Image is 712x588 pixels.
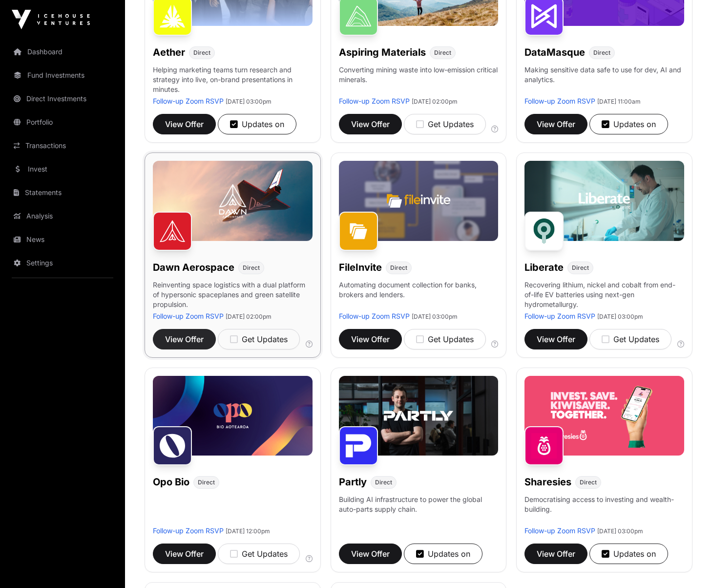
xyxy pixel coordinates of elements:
[339,212,378,251] img: FileInvite
[602,118,656,130] div: Updates on
[593,49,610,57] span: Direct
[339,544,402,564] button: View Offer
[8,158,117,180] a: Invest
[153,161,313,240] img: Dawn-Banner.jpg
[339,495,499,526] p: Building AI infrastructure to power the global auto-parts supply chain.
[589,114,668,134] button: Updates on
[153,97,224,105] a: Follow-up Zoom RSVP
[524,329,587,349] button: View Offer
[597,98,641,105] span: [DATE] 11:00am
[198,479,215,486] span: Direct
[416,333,474,345] div: Get Updates
[351,548,390,560] span: View Offer
[524,426,564,465] img: Sharesies
[218,329,300,349] button: Get Updates
[8,88,117,109] a: Direct Investments
[524,97,595,105] a: Follow-up Zoom RSVP
[537,333,575,345] span: View Offer
[8,205,117,227] a: Analysis
[218,544,300,564] button: Get Updates
[602,333,659,345] div: Get Updates
[226,313,272,320] span: [DATE] 02:00pm
[589,544,668,564] button: Updates on
[339,114,402,134] button: View Offer
[339,329,402,349] button: View Offer
[153,329,216,349] button: View Offer
[8,252,117,274] a: Settings
[339,161,499,240] img: File-Invite-Banner.jpg
[375,479,392,486] span: Direct
[339,261,382,274] h1: FileInvite
[589,329,671,349] button: Get Updates
[339,426,378,465] img: Partly
[524,212,564,251] img: Liberate
[218,114,296,134] button: Updates on
[404,329,486,349] button: Get Updates
[597,313,643,320] span: [DATE] 03:00pm
[416,548,470,560] div: Updates on
[226,527,270,535] span: [DATE] 12:00pm
[339,45,426,59] h1: Aspiring Materials
[597,527,643,535] span: [DATE] 03:00pm
[165,333,204,345] span: View Offer
[226,98,272,105] span: [DATE] 03:00pm
[12,10,90,29] img: Icehouse Ventures Logo
[153,376,313,456] img: Opo-Bio-Banner.jpg
[230,118,284,130] div: Updates on
[434,49,451,57] span: Direct
[351,333,390,345] span: View Offer
[230,548,288,560] div: Get Updates
[524,475,571,489] h1: Sharesies
[412,313,458,320] span: [DATE] 03:00pm
[524,45,585,59] h1: DataMasque
[524,495,684,526] p: Democratising access to investing and wealth-building.
[153,526,224,535] a: Follow-up Zoom RSVP
[524,261,564,274] h1: Liberate
[524,114,587,134] button: View Offer
[580,479,597,486] span: Direct
[339,65,499,96] p: Converting mining waste into low-emission critical minerals.
[153,212,192,251] img: Dawn Aerospace
[537,548,575,560] span: View Offer
[572,264,589,272] span: Direct
[339,280,499,311] p: Automating document collection for banks, brokers and lenders.
[153,280,313,311] p: Reinventing space logistics with a dual platform of hypersonic spaceplanes and green satellite pr...
[153,544,216,564] button: View Offer
[8,111,117,133] a: Portfolio
[390,264,407,272] span: Direct
[8,135,117,156] a: Transactions
[153,426,192,465] img: Opo Bio
[416,118,474,130] div: Get Updates
[230,333,288,345] div: Get Updates
[602,548,656,560] div: Updates on
[243,264,260,272] span: Direct
[524,544,587,564] button: View Offer
[524,280,684,311] p: Recovering lithium, nickel and cobalt from end-of-life EV batteries using next-gen hydrometallurgy.
[8,65,117,86] a: Fund Investments
[153,114,216,134] button: View Offer
[663,541,712,588] iframe: Chat Widget
[524,312,595,320] a: Follow-up Zoom RSVP
[8,182,117,203] a: Statements
[351,118,390,130] span: View Offer
[339,376,499,456] img: Partly-Banner.jpg
[193,49,210,57] span: Direct
[339,312,410,320] a: Follow-up Zoom RSVP
[404,114,486,134] button: Get Updates
[8,229,117,250] a: News
[339,475,367,489] h1: Partly
[524,161,684,240] img: Liberate-Banner.jpg
[165,118,204,130] span: View Offer
[339,97,410,105] a: Follow-up Zoom RSVP
[153,261,234,274] h1: Dawn Aerospace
